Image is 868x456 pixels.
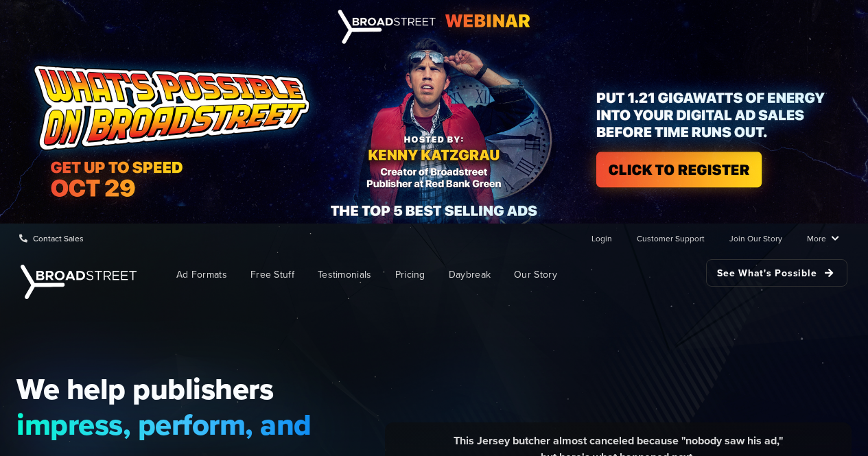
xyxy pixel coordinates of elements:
span: Testimonials [318,267,372,282]
span: Free Stuff [250,267,294,282]
a: Testimonials [307,259,382,290]
a: Customer Support [637,224,705,252]
a: Pricing [385,259,436,290]
a: Join Our Story [729,224,782,252]
span: Pricing [395,267,425,282]
span: Ad Formats [176,267,227,282]
a: Ad Formats [166,259,237,290]
nav: Main [144,252,847,297]
a: Login [591,224,612,252]
a: See What's Possible [706,259,847,287]
a: Our Story [504,259,567,290]
span: Our Story [514,267,557,282]
img: Broadstreet | The Ad Manager for Small Publishers [21,265,137,299]
a: Free Stuff [240,259,305,290]
span: We help publishers [16,371,347,407]
a: More [807,224,839,252]
a: Contact Sales [19,224,84,252]
a: Daybreak [438,259,501,290]
span: Daybreak [449,267,491,282]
